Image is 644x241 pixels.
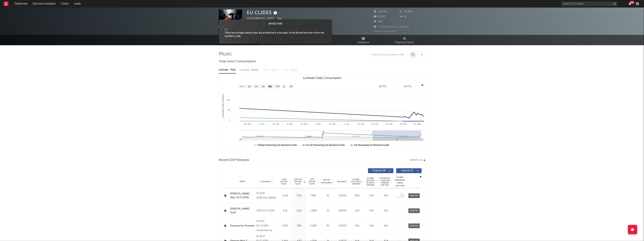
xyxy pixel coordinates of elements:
[380,224,392,228] div: N/A
[398,85,400,88] text: →
[225,28,228,31] span: Bio
[358,40,369,45] span: Audience
[379,85,386,88] text: [DATE]
[630,1,634,4] div: 99 +
[351,194,363,198] div: 335k
[365,194,378,198] div: N/A
[384,35,426,45] a: Playlists/Charts
[368,168,393,173] button: Originals(19)
[279,178,289,185] span: 7 Day Spotify Plays
[321,224,335,228] div: 36
[351,224,363,228] div: N/A
[343,35,384,45] a: Audience
[227,99,230,101] text: 10k
[260,181,271,183] span: Copyright
[290,85,292,88] text: All
[230,180,255,183] div: Name
[230,224,255,228] a: Desmancha-Prazeres
[321,194,335,198] div: 41
[259,123,264,125] text: 9. Oct
[395,40,414,45] span: Playlists/Charts
[385,123,392,125] text: 12. Feb
[300,123,308,125] text: 20. Nov
[400,10,413,13] span: 18,484
[219,75,425,150] svg: Luminate Daily Consumption
[306,144,345,146] text: Ex-US Streaming On-Demand Audio
[240,67,259,73] div: Luminate - Weekly
[279,224,291,228] div: 5.87k
[247,9,278,16] div: EU.CLIDES
[380,194,392,198] div: N/A
[374,15,385,18] span: 6,300
[287,123,293,125] text: 6. Nov
[396,168,422,173] button: Features(7)
[219,67,236,73] div: Luminate - Daily
[256,191,277,200] div: © 2025 [PERSON_NAME]
[336,209,349,213] div: [DATE]
[307,209,319,213] div: 1.58M
[399,170,416,172] span: Features ( 7 )
[629,2,631,5] button: 99+
[351,209,363,213] div: N/A
[344,123,349,125] text: 1. Jan
[247,16,290,21] div: [GEOGRAPHIC_DATA] | Pop
[357,123,364,125] text: 15. Jan
[244,123,251,125] text: 25. Sep
[303,76,341,80] text: Luminate Daily Consumption
[258,144,297,146] text: Global Streaming On-Demand Audio
[268,85,272,88] text: 6m
[248,85,251,88] text: 1w
[337,181,346,183] span: Released
[370,170,388,172] span: Originals ( 19 )
[365,224,378,228] div: N/A
[229,119,230,121] text: 0
[219,59,256,64] span: Total Artist Consumption
[307,194,319,198] div: 746k
[374,26,410,28] span: 73,258 Monthly Listeners
[256,219,277,233] div: © 2021 EU.CLIDES, distributed by Universal Music Portugal, S.A.
[380,177,390,186] span: Estimated % Playlist Streams Last Day
[336,224,349,228] div: [DATE]
[293,194,305,198] div: 3.31k
[414,123,421,125] text: 11. Mar
[219,158,249,162] span: Recent DSP Releases
[561,2,618,6] input: Search for artists
[371,123,378,125] text: 29. Jan
[222,94,224,118] text: Luminate Daily Streams
[293,209,305,213] div: 1.16k
[404,85,411,88] text: [DATE]
[354,144,389,146] text: US Streaming On-Demand Audio
[219,35,260,45] a: Music
[225,31,326,38] div: There are no highs without lows, but at least there is the panic of the fall and the strain of th...
[394,176,406,187] div: Global Streaming Trend (Last 60D)
[374,21,382,23] span: 218
[351,178,361,185] span: Global ATD Audio Streams
[255,85,258,88] text: 1m
[279,194,291,198] div: 21.8k
[336,194,349,198] div: [DATE]
[307,178,317,185] span: ATD Spotify Plays
[256,209,277,213] div: 2020 EU.CLIDES
[283,85,285,88] text: 1y
[272,123,279,125] text: 23. Oct
[230,207,255,214] a: [PERSON_NAME] Quê?
[315,123,321,125] text: 4. Dec
[365,177,376,186] span: Global Rolling 7D Audio Streams
[374,10,387,13] span: 16,665
[307,224,319,228] div: 2.02M
[275,85,279,88] text: YTD
[230,192,255,199] a: [PERSON_NAME] (feat. EU.CLIDES)
[400,15,407,18] span: 52
[279,209,291,213] div: 4.5k
[374,30,396,33] span: Jump Score: 56.3
[293,178,303,185] span: Last Day Spotify Plays
[321,179,332,184] span: Spotify Popularity
[228,109,230,111] text: 5k
[262,85,265,88] text: 3m
[365,209,378,213] div: N/A
[329,123,336,125] text: 18. Dec
[321,209,335,213] div: 32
